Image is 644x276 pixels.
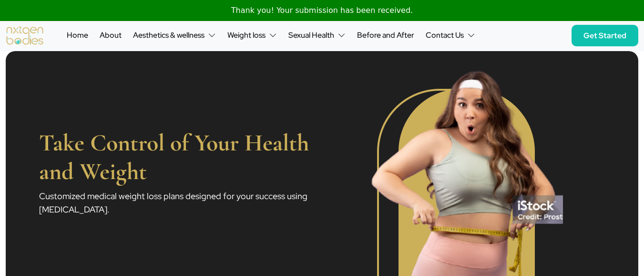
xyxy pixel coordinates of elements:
[353,28,418,43] a: Before and After
[572,25,638,46] a: Get Started
[96,28,125,43] a: About
[224,28,281,43] button: Weight loss
[285,28,349,43] button: Sexual Health
[422,28,479,43] button: Contact Us
[39,128,317,186] h1: Take Control of Your Health and Weight
[129,28,220,43] button: Aesthetics & wellness
[39,190,317,216] p: Customized medical weight loss plans designed for your success using [MEDICAL_DATA].
[6,26,44,45] img: logo
[63,28,92,43] a: Home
